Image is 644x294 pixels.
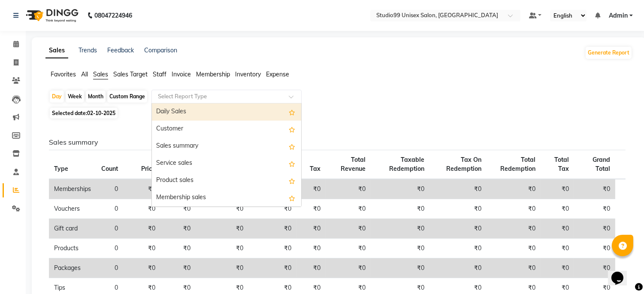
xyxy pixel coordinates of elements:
div: Month [86,91,106,103]
td: ₹0 [574,219,615,239]
span: Add this report to Favorites List [289,141,295,152]
a: Trends [79,46,97,54]
span: Add this report to Favorites List [289,193,295,203]
td: ₹0 [160,258,196,278]
h6: Sales summary [49,138,626,146]
span: Tax On Redemption [446,156,481,173]
td: ₹0 [123,219,160,239]
a: Sales [45,43,68,58]
td: Products [49,239,96,258]
span: Sales [93,70,108,78]
span: Admin [609,11,628,20]
div: Membership sales [152,189,301,206]
span: Add this report to Favorites List [289,176,295,186]
span: Grand Total [593,156,610,173]
td: ₹0 [123,179,160,199]
td: ₹0 [248,239,296,258]
td: ₹0 [248,258,296,278]
span: Membership [196,70,230,78]
span: Type [54,165,68,173]
td: ₹0 [248,199,296,219]
span: Count [101,165,118,173]
td: ₹0 [487,199,541,219]
td: ₹0 [487,258,541,278]
td: ₹0 [296,179,326,199]
td: ₹0 [429,199,487,219]
td: ₹0 [371,239,429,258]
button: Generate Report [586,47,632,59]
td: ₹0 [196,258,248,278]
td: ₹0 [574,199,615,219]
td: ₹0 [541,239,574,258]
td: ₹0 [429,239,487,258]
td: ₹0 [326,239,370,258]
div: Customer [152,121,301,138]
td: ₹0 [574,179,615,199]
td: ₹0 [296,199,326,219]
td: ₹0 [248,219,296,239]
td: ₹0 [541,219,574,239]
td: ₹0 [429,179,487,199]
span: Taxable Redemption [389,156,424,173]
td: ₹0 [541,258,574,278]
td: ₹0 [371,258,429,278]
span: Add this report to Favorites List [289,107,295,117]
span: Invoice [172,70,191,78]
span: Price [141,165,155,173]
span: Favorites [51,70,76,78]
div: Custom Range [107,91,147,103]
td: 0 [96,258,123,278]
span: Staff [153,70,166,78]
td: ₹0 [429,258,487,278]
td: ₹0 [326,199,370,219]
div: Daily Sales [152,103,301,121]
span: Inventory [235,70,261,78]
td: ₹0 [196,219,248,239]
td: ₹0 [429,219,487,239]
td: ₹0 [196,239,248,258]
span: Sales Target [113,70,148,78]
td: ₹0 [487,239,541,258]
td: Packages [49,258,96,278]
td: ₹0 [123,258,160,278]
ng-dropdown-panel: Options list [151,103,302,207]
span: Total Revenue [341,156,366,173]
a: Comparison [144,46,177,54]
td: ₹0 [541,199,574,219]
td: ₹0 [296,239,326,258]
div: Service sales [152,155,301,172]
td: ₹0 [123,239,160,258]
div: Product sales [152,172,301,189]
td: ₹0 [160,219,196,239]
span: Tax [310,165,320,173]
iframe: chat widget [608,260,635,285]
div: Sales summary [152,138,301,155]
td: Vouchers [49,199,96,219]
td: ₹0 [296,258,326,278]
span: Selected date: [50,108,118,118]
span: 02-10-2025 [87,110,115,116]
td: ₹0 [326,219,370,239]
td: ₹0 [160,199,196,219]
td: ₹0 [326,179,370,199]
td: ₹0 [196,199,248,219]
td: ₹0 [123,199,160,219]
b: 08047224946 [94,3,132,27]
span: All [81,70,88,78]
span: Add this report to Favorites List [289,158,295,169]
td: ₹0 [296,219,326,239]
div: Day [50,91,64,103]
td: ₹0 [574,239,615,258]
td: Memberships [49,179,96,199]
span: Expense [266,70,289,78]
div: Week [66,91,84,103]
td: Gift card [49,219,96,239]
span: Add this report to Favorites List [289,124,295,134]
span: Total Tax [554,156,569,173]
td: 0 [96,199,123,219]
td: 0 [96,239,123,258]
img: logo [22,3,81,27]
td: ₹0 [487,179,541,199]
td: 0 [96,179,123,199]
a: Feedback [107,46,134,54]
